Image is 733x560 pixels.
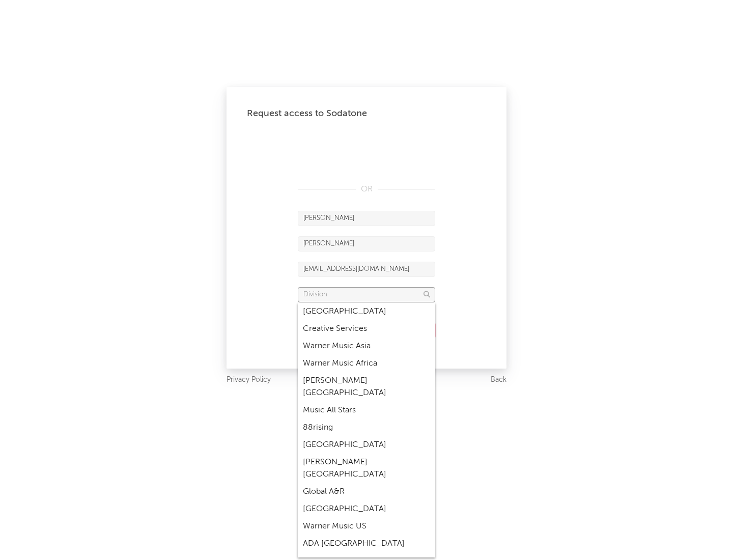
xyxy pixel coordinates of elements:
[298,454,435,483] div: [PERSON_NAME] [GEOGRAPHIC_DATA]
[298,518,435,535] div: Warner Music US
[298,483,435,500] div: Global A&R
[298,183,435,195] div: OR
[491,374,506,386] a: Back
[298,287,435,302] input: Division
[298,338,435,355] div: Warner Music Asia
[298,303,435,320] div: [GEOGRAPHIC_DATA]
[298,402,435,419] div: Music All Stars
[227,374,271,386] a: Privacy Policy
[298,211,435,226] input: First Name
[298,535,435,552] div: ADA [GEOGRAPHIC_DATA]
[298,262,435,277] input: Email
[298,419,435,436] div: 88rising
[298,355,435,372] div: Warner Music Africa
[298,372,435,402] div: [PERSON_NAME] [GEOGRAPHIC_DATA]
[247,107,486,120] div: Request access to Sodatone
[298,236,435,251] input: Last Name
[298,320,435,338] div: Creative Services
[298,436,435,454] div: [GEOGRAPHIC_DATA]
[298,500,435,518] div: [GEOGRAPHIC_DATA]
